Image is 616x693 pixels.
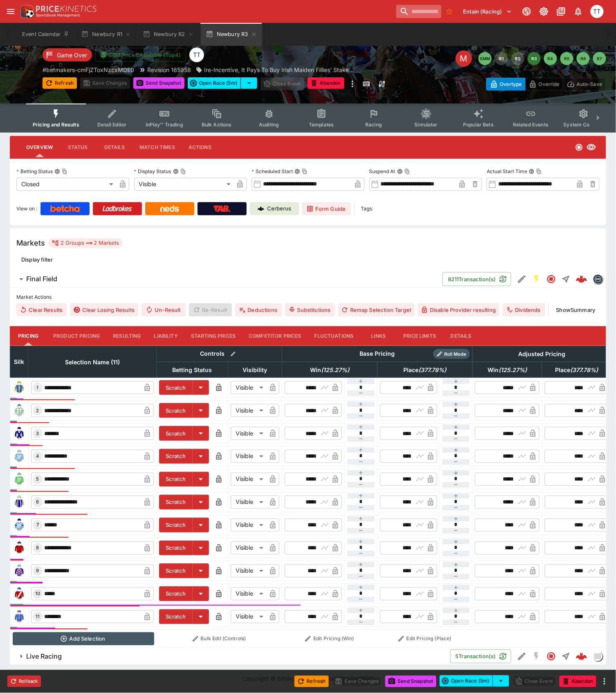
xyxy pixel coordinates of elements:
[62,169,67,174] button: Copy To Clipboard
[394,365,455,375] span: Place(377.78%)
[231,519,266,532] div: Visible
[52,238,119,248] div: 2 Groups 2 Markets
[573,271,590,287] a: 78ebfd5a-a72e-4354-8281-7ba78d27ab73
[188,77,241,89] button: Open Race (5m)
[418,303,499,316] button: Disable Provider resulting
[159,403,193,418] button: Scratch
[159,380,193,395] button: Scratch
[587,142,596,152] svg: Visible
[231,564,266,578] div: Visible
[76,23,136,46] button: Newbury R1
[13,404,26,417] img: runner 2
[338,303,415,316] button: Remap Selection Target
[231,381,266,394] div: Visible
[511,52,524,65] button: R2
[231,587,266,600] div: Visible
[443,5,456,18] button: No Bookmarks
[443,272,511,286] button: 8211Transaction(s)
[26,652,62,661] h6: Live Racing
[13,473,26,486] img: runner 5
[159,587,193,601] button: Scratch
[301,365,358,375] span: Win(125.27%)
[258,205,264,212] img: Cerberus
[214,205,231,212] img: TabNZ
[295,169,300,174] button: Scheduled StartCopy To Clipboard
[560,676,596,687] button: Abandon
[418,365,446,375] em: ( 377.78 %)
[228,349,238,359] button: Bulk edit
[189,47,204,62] div: Tala Taufale
[231,427,266,440] div: Visible
[59,138,96,157] button: Status
[529,272,544,287] button: SGM Enabled
[13,610,26,623] img: runner 11
[576,273,587,285] img: logo-cerberus--red.svg
[552,303,600,316] button: ShowSummary
[147,65,191,74] p: Revision 165958
[456,50,472,67] div: Edit Meeting
[43,65,134,74] p: Copy To Clipboard
[308,326,360,346] button: Fluctuations
[365,122,382,128] span: Racing
[309,122,334,128] span: Templates
[513,122,549,128] span: Related Events
[573,648,590,665] a: f79400db-183c-4c9f-835a-a469a119d4cd
[47,326,106,346] button: Product Pricing
[102,205,132,212] img: Ladbrokes
[487,168,527,175] p: Actual Start Time
[159,518,193,533] button: Scratch
[18,3,34,20] img: PriceKinetics Logo
[159,472,193,487] button: Scratch
[148,326,184,346] button: Liability
[33,122,79,128] span: Pricing and Results
[10,326,47,346] button: Pricing
[157,346,282,362] th: Controls
[564,122,604,128] span: System Controls
[146,122,183,128] span: InPlay™ Trading
[164,365,221,375] span: Betting Status
[544,649,559,664] button: Closed
[159,449,193,464] button: Scratch
[26,104,590,133] div: Event type filters
[35,431,41,436] span: 3
[201,23,262,46] button: Newbury R3
[588,2,606,20] button: Tala Taufale
[495,52,508,65] button: R1
[536,169,542,174] button: Copy To Clipboard
[189,303,232,316] span: Re-Result
[35,408,41,413] span: 2
[302,202,351,215] a: Form Guide
[16,202,37,215] label: View on :
[56,357,129,367] span: Selection Name (11)
[231,496,266,509] div: Visible
[285,632,375,646] button: Edit Pricing (Win)
[159,495,193,510] button: Scratch
[241,77,257,89] button: select merge strategy
[35,499,41,505] span: 6
[591,5,604,18] div: Tala Taufale
[295,676,329,687] button: Refresh
[459,5,517,18] button: Select Tenant
[231,404,266,417] div: Visible
[16,238,45,248] h5: Markets
[486,78,526,90] button: Overtype
[268,205,292,213] p: Cerberus
[539,80,560,88] p: Override
[35,454,41,459] span: 4
[443,326,479,346] button: Details
[204,65,354,74] p: Ire-Incentive, It Pays To Buy Irish Maiden Fillies' Stake...
[182,138,218,157] button: Actions
[576,651,587,662] div: f79400db-183c-4c9f-835a-a469a119d4cd
[134,178,234,191] div: Visible
[134,168,171,175] p: Display Status
[13,450,26,463] img: runner 4
[13,587,26,600] img: runner 10
[479,52,606,65] nav: pagination navigation
[479,52,492,65] button: SMM
[173,169,179,174] button: Display StatusCopy To Clipboard
[259,122,279,128] span: Auditing
[16,291,600,303] label: Market Actions
[575,143,583,151] svg: Closed
[34,614,41,620] span: 11
[133,77,184,89] button: Send Snapshot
